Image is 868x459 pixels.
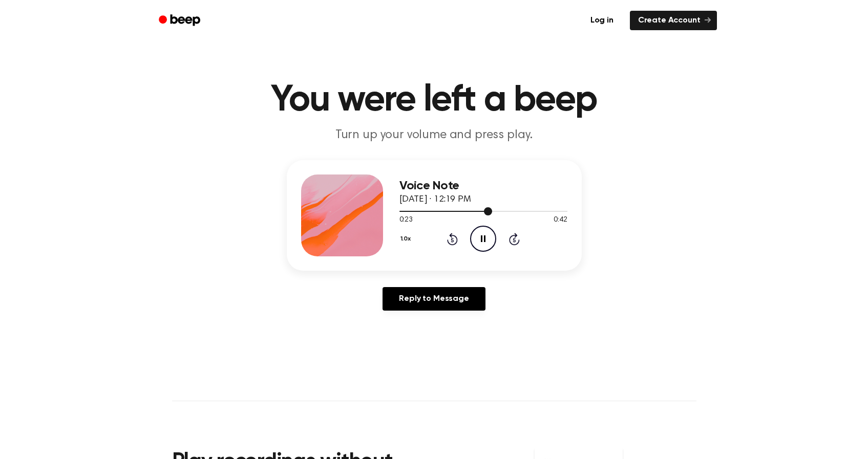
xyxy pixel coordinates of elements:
a: Log in [580,9,624,32]
span: [DATE] · 12:19 PM [399,195,471,204]
h1: You were left a beep [172,82,696,119]
a: Reply to Message [383,287,485,311]
p: Turn up your volume and press play. [238,127,631,144]
h3: Voice Note [399,179,567,193]
span: 0:23 [399,215,413,226]
a: Beep [152,11,209,31]
button: 1.0x [399,230,415,248]
a: Create Account [630,11,717,30]
span: 0:42 [554,215,567,226]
